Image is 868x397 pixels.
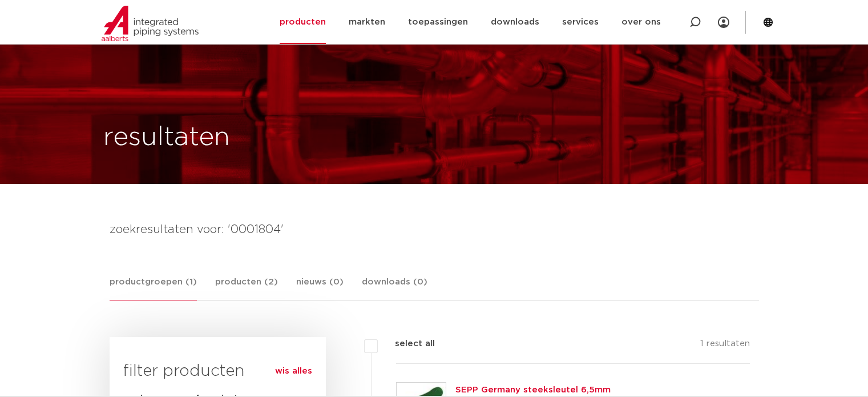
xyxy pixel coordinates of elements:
[700,337,750,355] p: 1 resultaten
[296,275,344,300] a: nieuws (0)
[110,275,197,300] a: productgroepen (1)
[123,360,312,383] h3: filter producten
[455,386,611,394] a: SEPP Germany steeksleutel 6,5mm
[103,119,230,156] h1: resultaten
[110,220,759,239] h4: zoekresultaten voor: '0001804'
[378,337,435,351] label: select all
[362,275,427,300] a: downloads (0)
[215,275,278,300] a: producten (2)
[275,364,312,378] a: wis alles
